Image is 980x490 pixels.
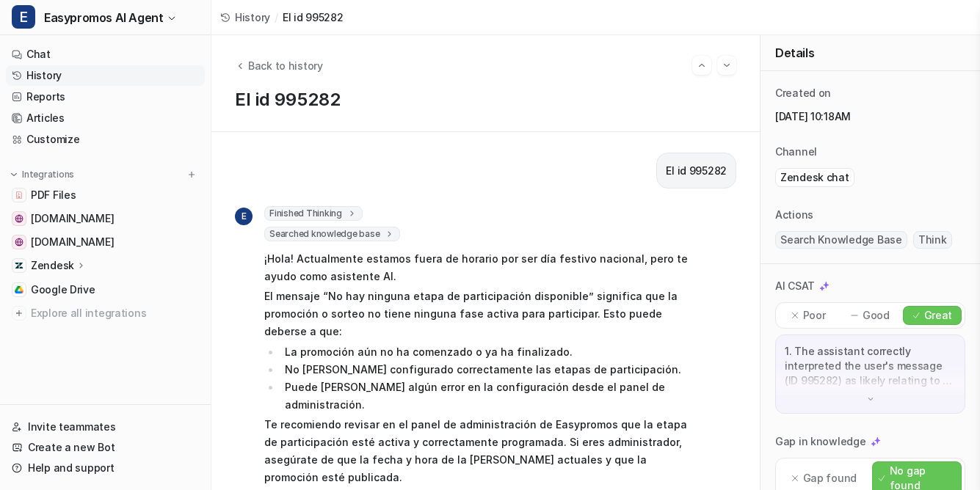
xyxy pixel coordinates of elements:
p: ¡Hola! Actualmente estamos fuera de horario por ser día festivo nacional, pero te ayudo como asis... [264,250,694,285]
a: Reports [6,87,205,107]
a: easypromos-apiref.redoc.ly[DOMAIN_NAME] [6,232,205,252]
p: Zendesk chat [780,170,849,185]
p: Gap found [803,471,857,486]
p: El mensaje “No hay ninguna etapa de participación disponible” significa que la promoción o sorteo... [264,288,694,340]
span: History [235,10,270,25]
span: Search Knowledge Base [775,231,907,249]
a: Help and support [6,458,205,478]
a: www.easypromosapp.com[DOMAIN_NAME] [6,208,205,229]
button: Back to history [235,58,323,73]
p: Good [863,308,890,323]
a: PDF FilesPDF Files [6,185,205,205]
img: PDF Files [15,191,23,200]
p: AI CSAT [775,279,815,293]
span: Think [913,231,952,249]
img: Previous session [697,59,707,72]
a: Google DriveGoogle Drive [6,279,205,300]
p: [DATE] 10:18AM [775,109,965,124]
p: Integrations [22,169,74,180]
h1: El id 995282 [235,89,736,111]
span: Google Drive [31,282,95,297]
p: Created on [775,86,831,100]
button: Go to next session [717,56,736,75]
img: down-arrow [865,394,876,404]
li: Puede [PERSON_NAME] algún error en la configuración desde el panel de administración. [280,379,694,414]
span: Easypromos AI Agent [44,7,163,28]
span: [DOMAIN_NAME] [31,235,114,249]
a: Create a new Bot [6,437,205,458]
span: / [275,10,278,25]
span: Searched knowledge base [264,227,400,241]
img: Google Drive [15,285,23,294]
a: History [220,10,270,25]
span: El id 995282 [283,10,344,25]
a: Customize [6,129,205,150]
img: www.easypromosapp.com [15,214,23,223]
p: 1. The assistant correctly interpreted the user's message (ID 995282) as likely relating to an er... [785,344,956,388]
p: Poor [803,308,826,323]
li: No [PERSON_NAME] configurado correctamente las etapas de participación. [280,361,694,379]
p: Te recomiendo revisar en el panel de administración de Easypromos que la etapa de participación e... [264,416,694,486]
li: La promoción aún no ha comenzado o ya ha finalizado. [280,343,694,361]
a: Invite teammates [6,417,205,437]
span: Explore all integrations [31,301,199,325]
p: Great [924,308,953,323]
img: expand menu [9,169,19,180]
button: Go to previous session [692,56,711,75]
button: Integrations [6,167,79,182]
span: Back to history [248,58,323,73]
img: Next session [722,59,732,72]
img: menu_add.svg [186,169,197,180]
a: Explore all integrations [6,303,205,323]
div: Details [761,35,980,71]
img: Zendesk [15,261,23,270]
p: Channel [775,145,817,159]
img: easypromos-apiref.redoc.ly [15,238,23,246]
p: Actions [775,208,813,222]
p: Gap in knowledge [775,434,866,449]
span: PDF Files [31,188,76,202]
p: El id 995282 [666,162,727,180]
span: Finished Thinking [264,206,363,221]
img: explore all integrations [12,306,26,321]
span: E [235,208,253,225]
span: E [12,5,35,29]
a: Chat [6,44,205,65]
a: History [6,65,205,86]
a: Articles [6,108,205,128]
p: Zendesk [31,258,74,273]
span: [DOMAIN_NAME] [31,211,114,226]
